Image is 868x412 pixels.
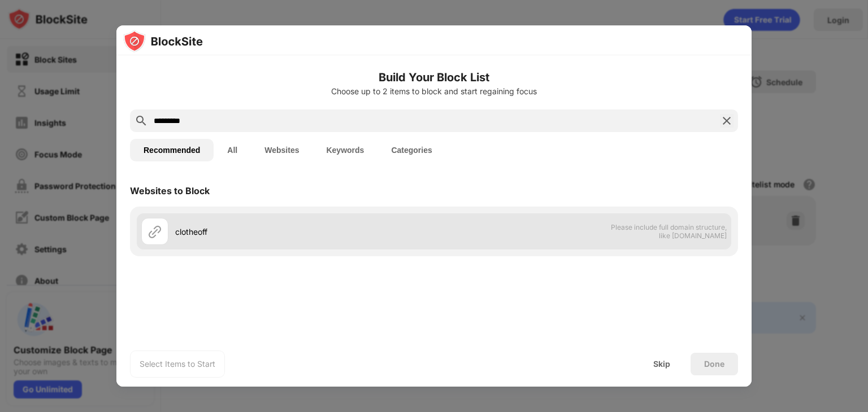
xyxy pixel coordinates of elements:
[720,114,734,128] img: search-close
[130,69,738,86] h6: Build Your Block List
[704,360,724,369] div: Done
[377,139,445,161] button: Categories
[313,139,377,161] button: Keywords
[175,226,434,238] div: clotheoff
[148,225,162,238] img: url.svg
[130,87,738,96] div: Choose up to 2 items to block and start regaining focus
[251,139,313,161] button: Websites
[130,185,210,196] div: Websites to Block
[130,139,214,161] button: Recommended
[140,358,215,370] div: Select Items to Start
[214,139,251,161] button: All
[653,360,670,369] div: Skip
[123,30,203,52] img: logo-blocksite.svg
[134,114,148,128] img: search.svg
[610,223,727,240] span: Please include full domain structure, like [DOMAIN_NAME]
